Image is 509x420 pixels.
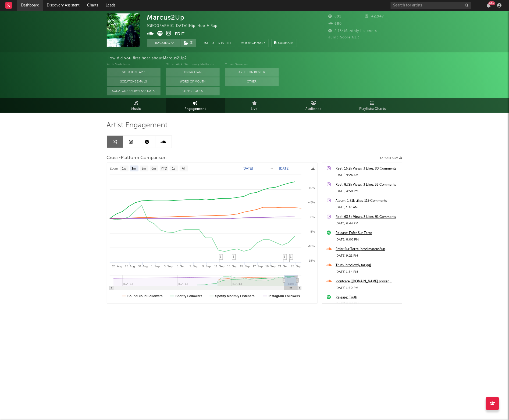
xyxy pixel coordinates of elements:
[107,98,166,113] a: Music
[151,265,160,268] text: 1. Sep
[336,230,400,236] a: Release: Enfer Sur Terre
[127,294,163,298] text: SoundCloud Followers
[107,122,168,129] span: Artist Engagement
[306,186,315,189] text: + 10%
[308,259,315,262] text: -15%
[329,29,377,33] span: 2,154 Monthly Listeners
[252,265,263,268] text: 17. Sep
[329,36,360,39] span: Jump Score: 61.3
[270,167,273,170] text: →
[107,62,161,68] div: With Sodatone
[166,62,220,68] div: Other A&R Discovery Methods
[243,167,253,170] text: [DATE]
[166,98,225,113] a: Engagement
[141,167,146,171] text: 3m
[336,214,400,220] a: Reel: 63.5k Views, 3 Likes, 91 Comments
[291,265,301,268] text: 23. Sep
[107,155,167,161] span: Cross-Platform Comparison
[269,294,300,298] text: Instagram Followers
[107,68,161,77] button: Sodatone App
[147,23,224,29] div: [GEOGRAPHIC_DATA] | Hip-hop & Rap
[336,295,400,301] a: Release: Truth
[290,255,292,258] span: 1
[202,265,211,268] text: 9. Sep
[308,245,315,248] text: -10%
[122,167,126,171] text: 1w
[112,265,122,268] text: 26. Aug
[336,172,400,178] div: [DATE] 9:26 AM
[365,15,384,18] span: 42,947
[225,98,284,113] a: Live
[336,246,400,253] a: Enfer Sur Terre [prod.marcus2up [GEOGRAPHIC_DATA]]
[336,182,400,188] a: Reel: 8.72k Views, 3 Likes, 33 Comments
[166,87,220,95] button: Other Tools
[233,255,234,258] span: 1
[182,167,185,171] text: All
[190,265,198,268] text: 7. Sep
[336,198,400,204] a: Album: 1.81k Likes, 119 Comments
[166,77,220,86] button: Word Of Mouth
[240,265,250,268] text: 15. Sep
[185,106,206,112] span: Engagement
[489,1,495,5] div: 99 +
[107,77,161,86] button: Sodatone Emails
[284,98,343,113] a: Audience
[284,255,286,258] span: 1
[251,106,258,112] span: Live
[272,39,297,47] button: Summary
[110,167,118,171] text: Zoom
[391,2,471,9] input: Search for artists
[245,40,266,46] span: Benchmark
[199,39,235,47] button: Email AlertsOff
[336,285,400,291] div: [DATE] 1:50 PM
[151,167,156,171] text: 6m
[227,265,237,268] text: 13. Sep
[278,42,294,45] span: Summary
[215,294,255,298] text: Spotify Monthly Listeners
[336,166,400,172] a: Reel: 16.2k Views, 3 Likes, 80 Comments
[238,39,269,47] a: Benchmark
[308,201,315,204] text: + 5%
[181,39,196,47] button: (1)
[138,265,148,268] text: 30. Aug
[107,87,161,95] button: Sodatone Snowflake Data
[336,262,400,269] a: Truth [prod.cxdy taz gg]
[225,68,279,77] button: Artist on Roster
[220,255,222,258] span: 1
[131,106,141,112] span: Music
[487,3,491,8] button: 99+
[226,42,232,45] em: Off
[336,188,400,195] div: [DATE] 4:50 PM
[336,278,400,285] a: Idontcare [[DOMAIN_NAME] proxen sanderysick]
[265,265,276,268] text: 19. Sep
[329,22,342,26] span: 680
[380,156,403,160] button: Export CSV
[175,294,202,298] text: Spotify Followers
[161,167,167,171] text: YTD
[166,68,220,77] button: On My Own
[336,236,400,243] div: [DATE] 8:00 PM
[131,167,136,171] text: 1m
[279,167,290,170] text: [DATE]
[336,269,400,275] div: [DATE] 1:54 PM
[336,220,400,227] div: [DATE] 6:44 PM
[181,39,197,47] span: ( 1 )
[336,204,400,211] div: [DATE] 1:16 AM
[164,265,172,268] text: 3. Sep
[177,265,185,268] text: 5. Sep
[175,31,185,37] button: Edit
[311,216,315,219] text: 0%
[225,62,279,68] div: Other Sources
[305,106,322,112] span: Audience
[336,253,400,259] div: [DATE] 9:21 PM
[225,77,279,86] button: Other
[329,15,341,18] span: 891
[336,301,400,307] div: [DATE] 8:00 PM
